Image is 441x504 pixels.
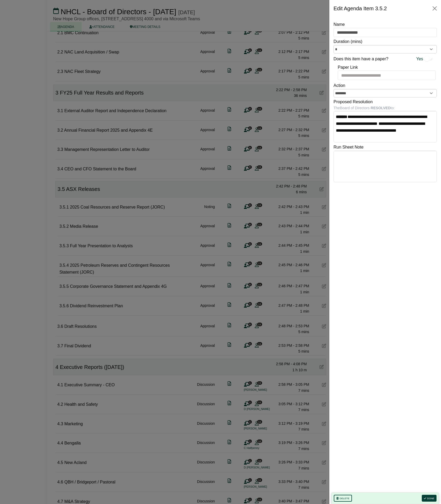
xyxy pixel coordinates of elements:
[334,38,362,45] label: Duration (mins)
[422,495,437,502] button: Done
[334,495,352,502] button: Delete
[334,4,387,13] div: Edit Agenda Item 3.5.2
[334,105,437,111] div: The Board of Directors to:
[371,106,391,110] b: RESOLVED
[334,98,373,105] label: Proposed Resolution
[430,4,439,13] button: Close
[338,64,358,71] label: Paper Link
[416,56,423,62] span: Yes
[334,56,388,62] label: Does this item have a paper?
[334,21,345,28] label: Name
[334,82,345,89] label: Action
[334,144,364,151] label: Run Sheet Note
